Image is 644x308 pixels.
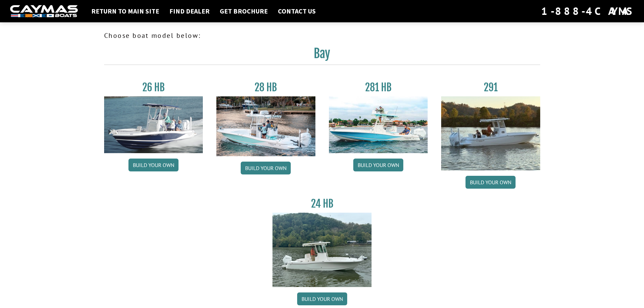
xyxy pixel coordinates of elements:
a: Build your own [128,159,178,171]
a: Build your own [466,176,516,189]
h3: 291 [441,81,540,94]
h2: Bay [104,46,540,65]
a: Contact Us [275,7,319,16]
img: 28-hb-twin.jpg [329,96,428,153]
a: Return to main site [88,7,163,16]
img: white-logo-c9c8dbefe5ff5ceceb0f0178aa75bf4bb51f6bca0971e226c86eb53dfe498488.png [10,5,78,18]
a: Build your own [353,159,403,171]
div: 1-888-4CAYMAS [541,4,634,19]
h3: 28 HB [216,81,315,94]
p: Choose boat model below: [104,30,540,41]
a: Build your own [297,292,347,305]
a: Find Dealer [166,7,213,16]
h3: 281 HB [329,81,428,94]
img: 28_hb_thumbnail_for_caymas_connect.jpg [216,96,315,156]
h3: 24 HB [272,197,372,210]
h3: 26 HB [104,81,203,94]
img: 291_Thumbnail.jpg [441,96,540,170]
img: 24_HB_thumbnail.jpg [272,213,372,287]
a: Get Brochure [216,7,271,16]
a: Build your own [241,162,291,174]
img: 26_new_photo_resized.jpg [104,96,203,153]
